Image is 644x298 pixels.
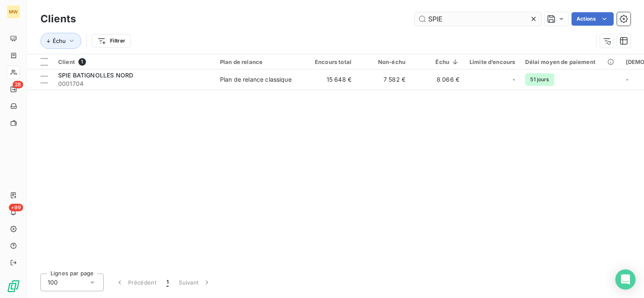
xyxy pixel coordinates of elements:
[525,73,554,86] span: 51 jours
[357,69,411,90] td: 7 582 €
[220,75,292,84] div: Plan de relance classique
[525,59,615,65] div: Délai moyen de paiement
[110,274,161,291] button: Précédent
[626,76,628,83] span: -
[615,269,636,290] div: Open Intercom Messenger
[415,12,541,26] input: Rechercher
[58,72,133,79] span: SPIE BATIGNOLLES NORD
[513,75,515,84] span: -
[416,59,459,65] div: Échu
[174,274,216,291] button: Suivant
[40,33,81,49] button: Échu
[7,279,20,293] img: Logo LeanPay
[78,58,86,66] span: 1
[362,59,405,65] div: Non-échu
[92,34,131,48] button: Filtrer
[411,69,464,90] td: 8 066 €
[308,59,352,65] div: Encours total
[53,37,66,44] span: Échu
[166,278,169,287] span: 1
[303,69,357,90] td: 15 648 €
[470,59,515,65] div: Limite d’encours
[48,278,58,287] span: 100
[161,274,174,291] button: 1
[9,204,23,211] span: +99
[572,12,614,26] button: Actions
[7,5,20,19] div: MW
[220,59,298,65] div: Plan de relance
[58,80,210,88] span: 0001704
[13,81,23,88] span: 28
[40,11,76,27] h3: Clients
[58,59,75,65] span: Client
